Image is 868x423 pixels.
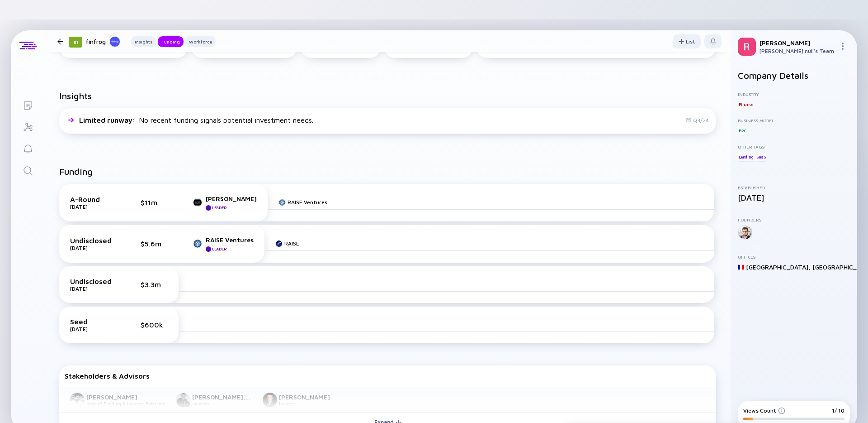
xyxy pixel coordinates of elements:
[832,407,844,414] div: 1/ 10
[59,166,93,177] h2: Funding
[141,198,168,207] div: $11m
[738,217,850,222] div: Founders
[673,34,701,48] button: List
[79,116,137,124] span: Limited runway :
[212,205,226,210] div: Leader
[212,246,226,251] div: Leader
[69,37,82,48] div: 81
[79,116,313,124] div: No recent funding signals potential investment needs.
[206,195,257,202] div: [PERSON_NAME]
[11,115,45,137] a: Investor Map
[759,48,835,54] div: [PERSON_NAME] null's Team
[278,199,327,206] a: RAISE Ventures
[686,117,709,124] div: Q3/24
[131,36,156,47] button: Insights
[759,39,835,47] div: [PERSON_NAME]
[11,137,45,159] a: Reminders
[738,193,850,202] div: [DATE]
[755,152,767,161] div: SaaS
[206,236,254,244] div: RAISE Ventures
[70,285,115,292] div: [DATE]
[70,203,115,210] div: [DATE]
[11,159,45,181] a: Search
[288,199,327,206] div: RAISE Ventures
[185,36,216,47] button: Workforce
[193,236,254,252] a: RAISE VenturesLeader
[738,126,747,135] div: B2C
[59,91,92,101] h2: Insights
[70,326,115,332] div: [DATE]
[141,280,168,288] div: $3.3m
[158,36,184,47] button: Funding
[70,317,115,326] div: Seed
[738,185,850,190] div: Established
[70,245,115,251] div: [DATE]
[158,37,184,46] div: Funding
[86,36,120,47] div: finfrog
[65,372,711,380] div: Stakeholders & Advisors
[185,37,216,46] div: Workforce
[738,91,850,97] div: Industry
[193,195,257,211] a: [PERSON_NAME]Leader
[131,37,156,46] div: Insights
[746,263,811,271] div: [GEOGRAPHIC_DATA] ,
[839,43,846,50] img: Menu
[141,321,168,329] div: $600k
[738,264,744,270] img: France Flag
[738,152,755,161] div: Lending
[70,277,115,285] div: Undisclosed
[275,240,299,247] a: RAISE
[284,240,299,247] div: RAISE
[141,240,168,248] div: $5.6m
[70,236,115,245] div: Undisclosed
[738,38,756,56] img: Raphaël Profile Picture
[738,100,754,109] div: Finance
[738,144,850,149] div: Other Tags
[743,407,785,414] div: Views Count
[738,254,850,260] div: Offices
[70,195,115,203] div: A-Round
[11,94,45,115] a: Lists
[738,70,850,81] h2: Company Details
[738,118,850,123] div: Business Model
